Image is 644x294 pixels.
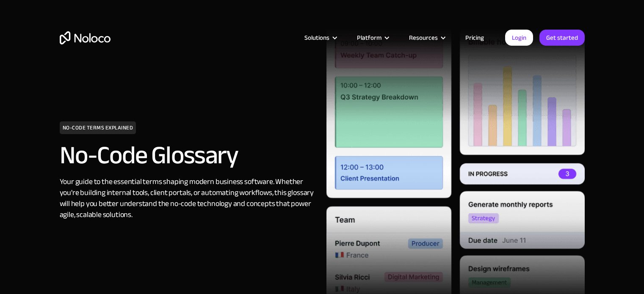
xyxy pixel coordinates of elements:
[455,32,495,43] a: Pricing
[539,30,585,46] a: Get started
[505,30,533,46] a: Login
[346,32,398,43] div: Platform
[409,32,438,43] div: Resources
[357,32,381,43] div: Platform
[294,32,346,43] div: Solutions
[60,31,111,44] a: home
[60,176,318,220] div: Your guide to the essential terms shaping modern business software. Whether you're building inter...
[60,143,318,168] h2: No-Code Glossary
[60,121,136,134] h1: NO-CODE TERMS EXPLAINED
[304,32,329,43] div: Solutions
[398,32,455,43] div: Resources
